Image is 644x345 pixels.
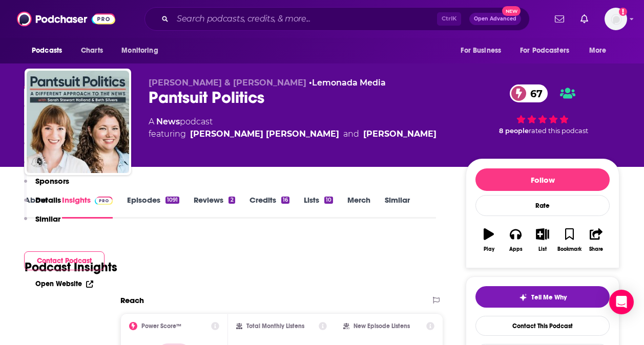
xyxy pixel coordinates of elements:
[583,222,610,258] button: Share
[35,214,60,224] p: Similar
[24,195,61,214] button: Details
[347,195,370,219] a: Merch
[144,7,530,31] div: Search podcasts, credits, & more...
[141,322,181,330] h2: Power Score™
[466,78,619,141] div: 67 8 peoplerated this podcast
[582,41,619,60] button: open menu
[354,322,410,330] h2: New Episode Listens
[156,117,180,126] a: News
[475,168,610,191] button: Follow
[510,84,548,102] a: 67
[173,11,437,27] input: Search podcasts, credits, & more...
[35,195,61,205] p: Details
[81,44,103,58] span: Charts
[605,8,627,30] button: Show profile menu
[246,322,304,330] h2: Total Monthly Listens
[32,44,62,58] span: Podcasts
[605,8,627,30] img: User Profile
[228,197,235,204] div: 2
[589,44,607,58] span: More
[509,246,523,252] div: Apps
[499,127,529,135] span: 8 people
[363,128,437,140] a: Beth Silvers
[24,214,60,233] button: Similar
[74,41,109,60] a: Charts
[576,10,592,28] a: Show notifications dropdown
[484,246,494,252] div: Play
[556,222,583,258] button: Bookmark
[312,78,386,88] a: Lemonada Media
[149,78,306,88] span: [PERSON_NAME] & [PERSON_NAME]
[121,44,158,58] span: Monitoring
[165,197,179,204] div: 1091
[513,41,584,60] button: open menu
[502,6,521,16] span: New
[475,222,502,258] button: Play
[149,128,437,140] span: featuring
[437,12,461,26] span: Ctrl K
[469,13,521,25] button: Open AdvancedNew
[453,41,514,60] button: open menu
[529,127,588,135] span: rated this podcast
[557,246,581,252] div: Bookmark
[24,251,105,270] button: Contact Podcast
[149,116,437,140] div: A podcast
[35,279,93,288] a: Open Website
[324,197,333,204] div: 10
[304,195,333,219] a: Lists10
[461,44,501,58] span: For Business
[520,84,548,102] span: 67
[250,195,289,219] a: Credits16
[551,10,568,28] a: Show notifications dropdown
[25,41,75,60] button: open menu
[538,246,547,252] div: List
[385,195,410,219] a: Similar
[529,222,556,258] button: List
[605,8,627,30] span: Logged in as tessvanden
[127,195,179,219] a: Episodes1091
[281,197,289,204] div: 16
[27,71,129,173] img: Pantsuit Politics
[194,195,235,219] a: Reviews2
[520,44,569,58] span: For Podcasters
[190,128,339,140] a: Sarah Stewart Holland
[343,128,359,140] span: and
[531,293,567,301] span: Tell Me Why
[114,41,171,60] button: open menu
[502,222,529,258] button: Apps
[519,293,527,301] img: tell me why sparkle
[474,16,516,21] span: Open Advanced
[309,78,386,88] span: •
[17,9,115,29] img: Podchaser - Follow, Share and Rate Podcasts
[619,8,627,16] svg: Add a profile image
[475,195,610,216] div: Rate
[475,286,610,308] button: tell me why sparkleTell Me Why
[475,316,610,336] a: Contact This Podcast
[609,290,634,314] div: Open Intercom Messenger
[120,295,144,305] h2: Reach
[589,246,603,252] div: Share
